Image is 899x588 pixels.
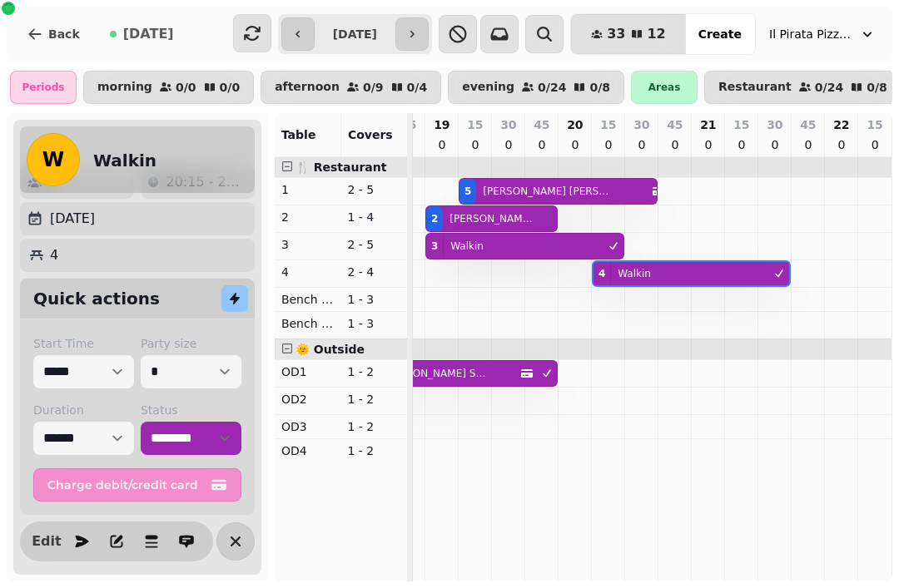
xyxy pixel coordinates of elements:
[30,525,63,558] button: Edit
[347,315,400,332] p: 1 - 3
[383,367,489,380] p: [PERSON_NAME] Sacks
[123,27,174,41] span: [DATE]
[800,116,816,133] p: 45
[93,149,156,172] h2: Walkin
[668,136,682,153] p: 0
[767,116,782,133] p: 30
[435,136,449,153] p: 0
[759,19,886,49] button: Il Pirata Pizzata
[97,14,187,54] button: [DATE]
[347,264,400,280] p: 2 - 4
[83,71,254,104] button: morning0/00/0
[647,27,665,41] span: 12
[347,418,400,435] p: 1 - 2
[735,136,748,153] p: 0
[589,82,610,93] p: 0 / 8
[296,161,387,174] span: 🍴 Restaurant
[631,71,698,104] div: Areas
[281,418,335,435] p: OD3
[698,28,742,40] span: Create
[10,71,77,104] div: Periods
[833,116,849,133] p: 22
[502,136,515,153] p: 0
[407,82,428,93] p: 0 / 4
[718,81,792,94] p: Restaurant
[363,82,384,93] p: 0 / 9
[347,181,400,198] p: 2 - 5
[434,116,449,133] p: 19
[281,391,335,408] p: OD2
[33,335,134,352] label: Start Time
[633,116,649,133] p: 30
[702,136,715,153] p: 0
[42,150,64,170] span: W
[220,82,241,93] p: 0 / 0
[176,82,196,93] p: 0 / 0
[281,128,316,141] span: Table
[48,28,80,40] span: Back
[768,136,782,153] p: 0
[281,291,335,308] p: Bench Left
[469,136,482,153] p: 0
[281,209,335,225] p: 2
[47,479,207,491] span: Charge debit/credit card
[281,363,335,380] p: OD1
[600,116,616,133] p: 15
[37,535,57,548] span: Edit
[50,209,95,229] p: [DATE]
[569,136,582,153] p: 0
[281,315,335,332] p: Bench Right
[50,245,58,265] p: 4
[448,71,624,104] button: evening0/240/8
[450,240,484,253] p: Walkin
[281,442,335,459] p: OD4
[141,335,241,352] label: Party size
[483,185,611,198] p: [PERSON_NAME] [PERSON_NAME]
[97,81,152,94] p: morning
[599,267,605,280] div: 4
[867,82,887,93] p: 0 / 8
[431,212,438,225] div: 2
[281,181,335,198] p: 1
[700,116,716,133] p: 21
[431,240,438,253] div: 3
[347,391,400,408] p: 1 - 2
[13,14,93,54] button: Back
[141,402,241,418] label: Status
[347,291,400,308] p: 1 - 3
[464,185,471,198] div: 5
[261,71,441,104] button: afternoon0/90/4
[733,116,749,133] p: 15
[769,26,852,42] span: Il Pirata Pizzata
[347,363,400,380] p: 1 - 2
[802,136,815,153] p: 0
[500,116,516,133] p: 30
[275,81,340,94] p: afternoon
[449,212,534,225] p: [PERSON_NAME] Hewison
[347,236,400,253] p: 2 - 5
[867,116,882,133] p: 15
[33,468,241,502] button: Charge debit/credit card
[607,27,625,41] span: 33
[685,14,755,54] button: Create
[835,136,848,153] p: 0
[618,267,651,280] p: Walkin
[534,116,549,133] p: 45
[667,116,683,133] p: 45
[467,116,483,133] p: 15
[347,209,400,225] p: 1 - 4
[535,136,549,153] p: 0
[635,136,648,153] p: 0
[571,14,686,54] button: 3312
[348,128,393,141] span: Covers
[281,264,335,280] p: 4
[567,116,583,133] p: 20
[815,82,843,93] p: 0 / 24
[868,136,882,153] p: 0
[281,236,335,253] p: 3
[538,82,566,93] p: 0 / 24
[462,81,514,94] p: evening
[296,343,365,356] span: 🌞 Outside
[33,287,160,310] h2: Quick actions
[33,402,134,418] label: Duration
